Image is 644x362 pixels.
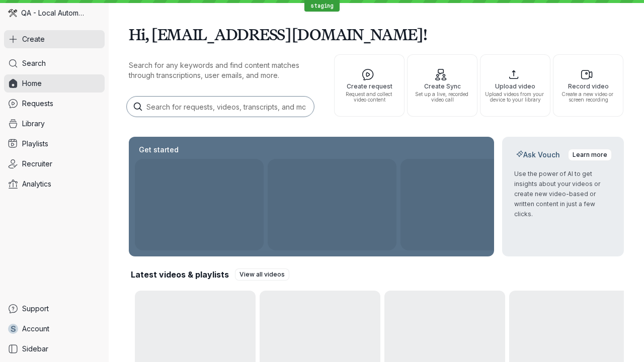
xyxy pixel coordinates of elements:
[22,78,42,88] span: Home
[480,54,550,117] button: Upload videoUpload videos from your device to your library
[22,34,45,44] span: Create
[4,74,105,93] a: Home
[4,135,105,153] a: Playlists
[239,269,285,280] span: View all videos
[412,83,473,89] span: Create Sync
[4,4,105,22] div: QA - Local Automation
[4,300,105,318] a: Support
[4,175,105,193] a: Analytics
[407,54,477,117] button: Create SyncSet up a live, recorded video call
[334,54,405,117] button: Create requestRequest and collect video content
[22,58,46,68] span: Search
[4,155,105,173] a: Recruiter
[131,269,229,280] h2: Latest videos & playlists
[22,179,51,189] span: Analytics
[4,95,105,113] a: Requests
[4,320,105,338] a: sAccount
[4,30,105,48] button: Create
[557,83,619,89] span: Record video
[22,139,48,149] span: Playlists
[129,20,624,48] h1: Hi, [EMAIL_ADDRESS][DOMAIN_NAME]!
[8,9,17,18] img: QA - Local Automation avatar
[22,99,53,109] span: Requests
[22,344,48,354] span: Sidebar
[485,83,546,89] span: Upload video
[514,169,612,219] p: Use the power of AI to get insights about your videos or create new video-based or written conten...
[129,60,316,80] p: Search for any keywords and find content matches through transcriptions, user emails, and more.
[4,115,105,133] a: Library
[22,159,52,169] span: Recruiter
[568,149,612,161] a: Learn more
[339,83,400,89] span: Create request
[557,92,619,103] span: Create a new video or screen recording
[22,324,49,334] span: Account
[412,92,473,103] span: Set up a live, recorded video call
[235,268,289,281] a: View all videos
[4,340,105,358] a: Sidebar
[22,119,45,129] span: Library
[127,97,314,117] input: Search for requests, videos, transcripts, and more...
[22,304,49,314] span: Support
[4,54,105,72] a: Search
[137,145,181,155] h2: Get started
[21,8,86,18] span: QA - Local Automation
[553,54,623,117] button: Record videoCreate a new video or screen recording
[485,92,546,103] span: Upload videos from your device to your library
[339,92,400,103] span: Request and collect video content
[11,324,16,334] span: s
[514,150,562,160] h2: Ask Vouch
[573,150,607,160] span: Learn more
